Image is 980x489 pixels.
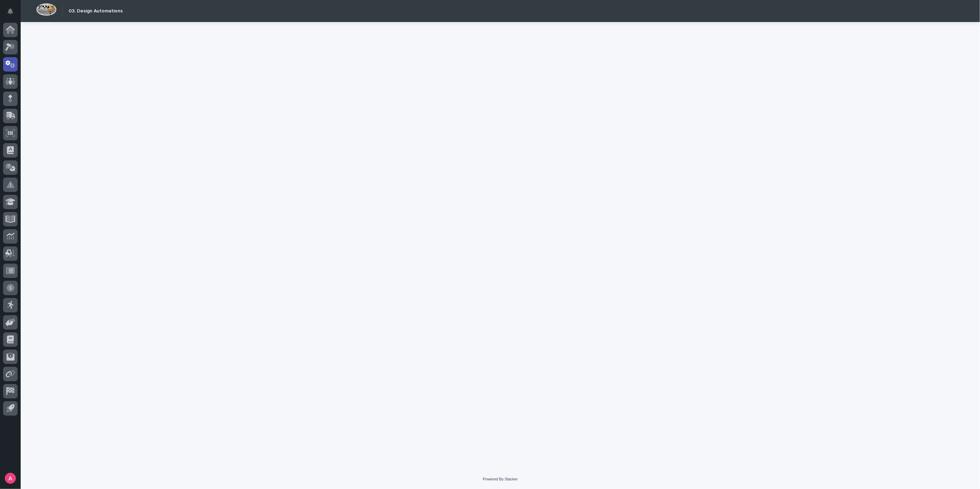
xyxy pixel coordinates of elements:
[9,8,18,19] div: Notifications
[36,3,57,16] img: Workspace Logo
[3,4,18,19] button: Notifications
[69,8,123,14] h2: 03. Design Automations
[483,477,518,481] a: Powered By Stacker
[3,471,18,486] button: users-avatar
